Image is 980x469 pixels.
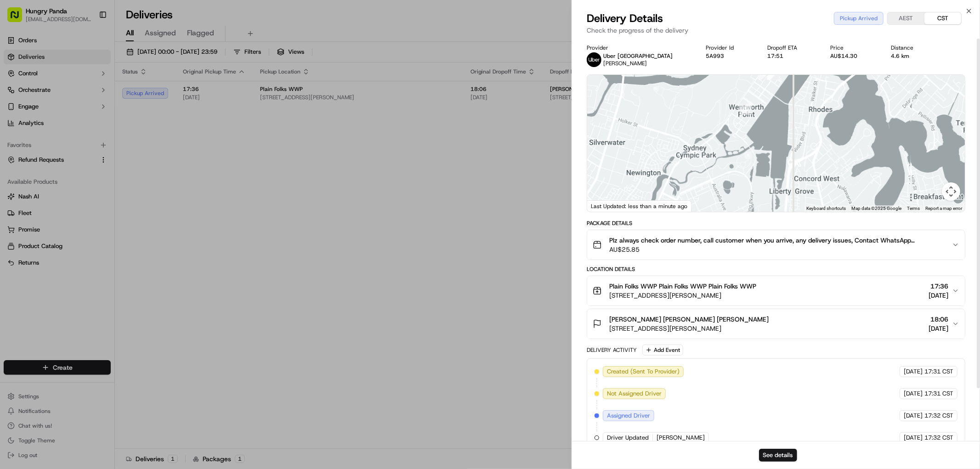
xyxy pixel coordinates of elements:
button: Keyboard shortcuts [806,205,846,212]
button: See details [759,449,797,462]
span: 17:32 CST [924,412,953,420]
a: 📗Knowledge Base [6,202,74,218]
button: CST [924,12,961,24]
button: Map camera controls [942,182,960,201]
div: 4.6 km [891,52,932,60]
a: Powered byPylon [65,227,111,235]
span: Driver Updated [607,434,649,442]
div: 1 [740,103,752,115]
div: Price [831,44,876,51]
img: uber-new-logo.jpeg [587,52,601,67]
button: Plz always check order number, call customer when you arrive, any delivery issues, Contact WhatsA... [587,230,965,260]
span: • [30,142,34,150]
div: Provider [587,44,691,51]
a: Open this area in Google Maps (opens a new window) [589,200,620,212]
span: 17:32 CST [924,434,953,442]
span: [PERSON_NAME] [603,60,647,67]
div: We're available if you need us! [41,97,126,104]
img: 1736555255976-a54dd68f-1ca7-489b-9aae-adbdc363a1c4 [9,88,26,104]
span: [PERSON_NAME] [PERSON_NAME] [PERSON_NAME] [609,315,769,324]
div: Past conversations [9,119,62,127]
span: API Documentation [87,205,147,215]
div: Provider Id [706,44,753,51]
img: Nash [9,9,28,28]
span: Plz always check order number, call customer when you arrive, any delivery issues, Contact WhatsA... [609,236,945,245]
span: Pylon [91,228,111,235]
span: 17:31 CST [924,390,953,398]
p: Check the progress of the delivery [587,26,965,35]
span: 9月17日 [35,142,57,150]
span: Map data ©2025 Google [851,206,901,211]
img: Asif Zaman Khan [9,158,24,173]
button: [PERSON_NAME] [PERSON_NAME] [PERSON_NAME][STREET_ADDRESS][PERSON_NAME]18:06[DATE] [587,309,965,339]
div: Location Details [587,266,965,273]
div: 17:51 [767,52,816,60]
span: Knowledge Base [18,205,70,215]
span: [DATE] [929,324,948,333]
a: Report a map error [925,206,962,211]
span: [DATE] [904,434,923,442]
button: 5A993 [706,52,725,60]
button: Add Event [642,345,683,356]
button: See all [142,118,167,129]
div: Distance [891,44,932,51]
p: Welcome 👋 [9,37,167,51]
div: Last Updated: less than a minute ago [587,200,691,212]
span: Delivery Details [587,11,663,26]
button: Plain Folks WWP Plain Folks WWP Plain Folks WWP[STREET_ADDRESS][PERSON_NAME]17:36[DATE] [587,276,965,305]
span: [PERSON_NAME] [28,167,74,175]
div: Start new chat [41,88,151,97]
span: [DATE] [929,291,948,300]
span: Assigned Driver [607,412,650,420]
span: 17:36 [929,282,948,291]
button: AEST [888,12,924,24]
span: AU$25.85 [609,245,945,254]
div: 💻 [78,206,85,214]
span: [PERSON_NAME] [657,434,705,442]
span: [STREET_ADDRESS][PERSON_NAME] [609,324,769,333]
img: 1727276513143-84d647e1-66c0-4f92-a045-3c9f9f5dfd92 [19,88,36,104]
p: Uber [GEOGRAPHIC_DATA] [603,52,673,60]
span: 8月27日 [81,167,103,175]
a: Terms (opens in new tab) [907,206,920,211]
a: 💻API Documentation [74,202,151,218]
span: [DATE] [904,367,923,376]
img: 1736555255976-a54dd68f-1ca7-489b-9aae-adbdc363a1c4 [18,168,26,175]
span: [DATE] [904,390,923,398]
button: Start new chat [156,90,167,102]
div: 📗 [9,206,17,214]
span: Created (Sent To Provider) [607,367,680,376]
span: 17:31 CST [924,367,953,376]
div: Delivery Activity [587,346,637,354]
span: Plain Folks WWP Plain Folks WWP Plain Folks WWP [609,282,756,291]
img: Google [589,200,620,212]
div: Package Details [587,220,965,227]
span: [DATE] [904,412,923,420]
span: 18:06 [929,315,948,324]
span: Not Assigned Driver [607,390,662,398]
span: [STREET_ADDRESS][PERSON_NAME] [609,291,756,300]
div: AU$14.30 [831,52,876,60]
span: • [76,167,79,175]
input: Got a question? Start typing here... [24,59,165,69]
div: Dropoff ETA [767,44,816,51]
